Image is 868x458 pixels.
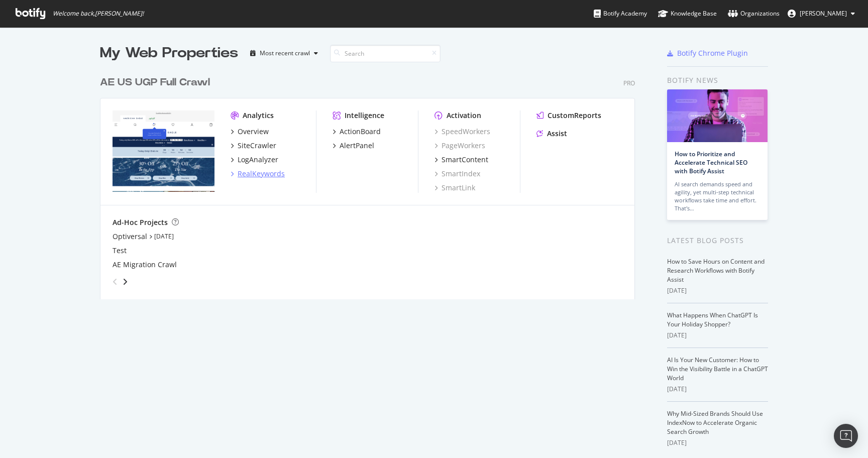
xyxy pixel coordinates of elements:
[658,9,717,19] div: Knowledge Base
[435,141,485,151] a: PageWorkers
[800,9,847,18] span: Melanie Vadney
[675,150,747,175] a: How to Prioritize and Accelerate Technical SEO with Botify Assist
[113,232,147,242] a: Optiversal
[113,246,127,256] a: Test
[728,9,780,19] div: Organizations
[667,409,763,436] a: Why Mid-Sized Brands Should Use IndexNow to Accelerate Organic Search Growth
[113,110,214,192] img: www.ae.com
[667,385,768,394] div: [DATE]
[238,141,276,151] div: SiteCrawler
[231,141,276,151] a: SiteCrawler
[246,45,322,61] button: Most recent crawl
[594,9,647,19] div: Botify Academy
[667,331,768,340] div: [DATE]
[231,155,278,165] a: LogAnalyzer
[547,129,567,139] div: Assist
[536,110,601,121] a: CustomReports
[100,63,643,299] div: grid
[238,169,285,179] div: RealKeywords
[667,89,768,142] img: How to Prioritize and Accelerate Technical SEO with Botify Assist
[667,75,768,86] div: Botify news
[53,10,144,18] span: Welcome back, [PERSON_NAME] !
[330,45,441,62] input: Search
[667,286,768,295] div: [DATE]
[100,75,210,90] div: AE US UGP Full Crawl
[667,235,768,246] div: Latest Blog Posts
[333,127,381,137] a: ActionBoard
[667,48,748,58] a: Botify Chrome Plugin
[243,110,274,121] div: Analytics
[333,141,374,151] a: AlertPanel
[780,6,863,22] button: [PERSON_NAME]
[113,260,177,270] a: AE Migration Crawl
[100,43,238,63] div: My Web Properties
[667,356,768,382] a: AI Is Your New Customer: How to Win the Visibility Battle in a ChatGPT World
[435,169,480,179] a: SmartIndex
[100,75,214,90] a: AE US UGP Full Crawl
[442,155,488,165] div: SmartContent
[435,127,490,137] a: SpeedWorkers
[231,127,269,137] a: Overview
[154,232,174,241] a: [DATE]
[122,277,129,287] div: angle-right
[548,110,601,121] div: CustomReports
[340,141,374,151] div: AlertPanel
[113,217,168,227] div: Ad-Hoc Projects
[677,48,748,58] div: Botify Chrome Plugin
[435,155,488,165] a: SmartContent
[108,274,122,290] div: angle-left
[536,129,567,139] a: Assist
[260,50,310,56] div: Most recent crawl
[623,79,635,87] div: Pro
[231,169,285,179] a: RealKeywords
[667,311,758,328] a: What Happens When ChatGPT Is Your Holiday Shopper?
[345,110,384,121] div: Intelligence
[340,127,381,137] div: ActionBoard
[834,424,858,448] div: Open Intercom Messenger
[447,110,481,121] div: Activation
[238,127,269,137] div: Overview
[667,257,765,284] a: How to Save Hours on Content and Research Workflows with Botify Assist
[435,183,475,193] a: SmartLink
[238,155,278,165] div: LogAnalyzer
[667,438,768,447] div: [DATE]
[675,180,760,212] div: AI search demands speed and agility, yet multi-step technical workflows take time and effort. Tha...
